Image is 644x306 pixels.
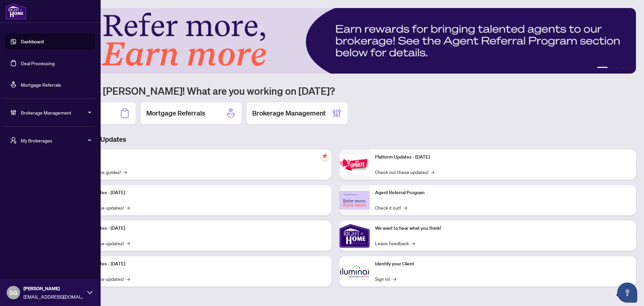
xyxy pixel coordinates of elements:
span: [EMAIL_ADDRESS][DOMAIN_NAME] [23,293,84,300]
button: 5 [621,67,624,70]
p: Platform Updates - [DATE] [70,260,326,268]
a: Check out these updates!→ [375,168,434,176]
button: 1 [592,67,594,70]
a: Leave Feedback→ [375,239,415,247]
h2: Brokerage Management [252,108,326,118]
p: Platform Updates - [DATE] [375,154,631,161]
h3: Brokerage & Industry Updates [35,135,636,144]
span: → [126,275,130,282]
button: 3 [610,67,613,70]
h1: Welcome back [PERSON_NAME]! What are you working on [DATE]? [35,84,636,97]
img: Platform Updates - June 23, 2025 [339,154,370,175]
p: Platform Updates - [DATE] [70,189,326,196]
span: Brokerage Management [21,109,91,116]
p: We want to hear what you think! [375,225,631,232]
p: Identify your Client [375,260,631,268]
img: Slide 1 [35,8,636,74]
button: 4 [616,67,619,70]
a: Sign In!→ [375,275,396,282]
span: pushpin [321,152,329,160]
button: 2 [597,67,608,70]
span: My Brokerages [21,137,91,144]
a: Check it out!→ [375,204,407,211]
a: Deal Processing [21,60,55,66]
p: Platform Updates - [DATE] [70,225,326,232]
span: [PERSON_NAME] [23,285,84,292]
span: → [126,239,130,247]
span: → [431,168,434,176]
span: → [126,204,130,211]
span: → [404,204,407,211]
a: Dashboard [21,39,44,45]
img: Agent Referral Program [339,191,370,210]
span: SG [9,288,17,297]
img: We want to hear what you think! [339,221,370,251]
span: → [123,168,127,176]
img: logo [5,3,26,19]
span: → [393,275,396,282]
span: user-switch [10,137,17,144]
p: Self-Help [70,154,326,161]
p: Agent Referral Program [375,189,631,196]
img: Identify your Client [339,256,370,287]
button: 6 [627,67,629,70]
h2: Mortgage Referrals [146,108,205,118]
a: Mortgage Referrals [21,82,61,88]
button: Open asap [617,282,637,303]
span: → [412,239,415,247]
